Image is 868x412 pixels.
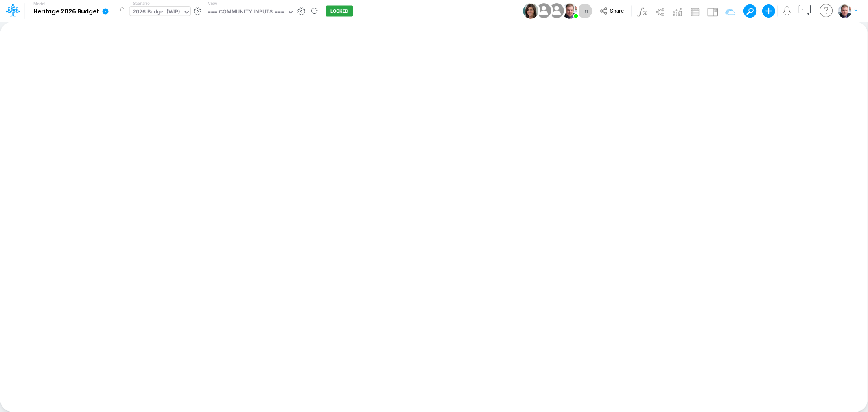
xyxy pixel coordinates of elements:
[208,8,284,17] div: === COMMUNITY INPUTS ===
[610,7,624,13] span: Share
[783,6,792,15] a: Notifications
[596,5,630,18] button: Share
[581,9,589,14] span: + 31
[547,2,566,20] img: User Image Icon
[523,3,538,19] img: User Image Icon
[535,2,553,20] img: User Image Icon
[133,8,180,17] div: 2026 Budget (WIP)
[133,0,150,7] label: Scenario
[208,0,217,7] label: View
[326,6,353,17] button: LOCKED
[562,3,577,19] img: User Image Icon
[33,8,99,15] b: Heritage 2026 Budget
[33,2,46,7] label: Model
